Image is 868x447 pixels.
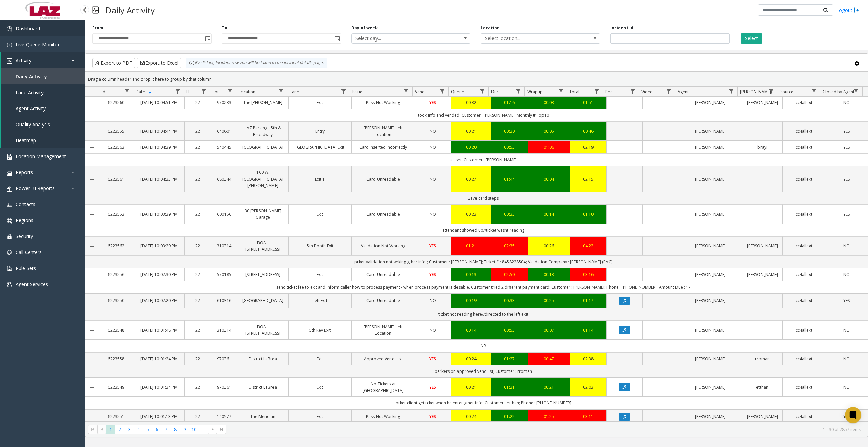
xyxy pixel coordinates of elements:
[103,297,129,304] a: 6223550
[574,99,602,106] a: 01:51
[215,243,233,249] a: 310314
[496,327,523,333] a: 00:53
[293,355,348,362] a: Exit
[189,144,207,150] a: 22
[683,327,738,333] a: [PERSON_NAME]
[137,176,180,182] a: [DATE] 10:04:23 PM
[241,271,284,278] a: [STREET_ADDRESS]
[85,298,99,304] a: Collapse Details
[455,128,487,134] div: 00:21
[419,211,447,217] a: NO
[574,243,602,249] a: 04:22
[189,297,207,304] a: 22
[532,99,566,106] a: 00:03
[430,144,436,150] span: NO
[241,144,284,150] a: [GEOGRAPHIC_DATA]
[419,99,447,106] a: YES
[7,250,12,255] img: 'icon'
[843,271,850,277] span: NO
[7,202,12,208] img: 'icon'
[7,234,12,239] img: 'icon'
[356,243,411,249] a: Validation Not Working
[683,176,738,182] a: [PERSON_NAME]
[532,176,566,182] div: 00:04
[429,100,436,105] span: YES
[241,239,284,252] a: BOA - [STREET_ADDRESS]
[430,176,436,182] span: NO
[843,211,850,217] span: YES
[215,144,233,150] a: 540445
[610,25,633,31] label: Incident Id
[137,99,180,106] a: [DATE] 10:04:51 PM
[199,87,208,96] a: H Filter Menu
[532,128,566,134] a: 00:05
[496,144,523,150] a: 00:53
[843,176,850,182] span: YES
[419,297,447,304] a: NO
[683,243,738,249] a: [PERSON_NAME]
[437,87,447,96] a: Vend Filter Menu
[532,243,566,249] a: 00:26
[455,297,487,304] div: 00:19
[830,297,864,304] a: YES
[574,271,602,278] div: 03:16
[189,60,195,66] img: infoIcon.svg
[7,154,12,160] img: 'icon'
[809,87,818,96] a: Source Filter Menu
[356,125,411,137] a: [PERSON_NAME] Left Location
[85,328,99,333] a: Collapse Details
[99,255,868,268] td: prker validation not wrking gther info.; Customer : [PERSON_NAME]; Ticket # : 8458228504; Validat...
[7,282,12,287] img: 'icon'
[356,211,411,217] a: Card Unreadable
[1,116,85,132] a: Quality Analysis
[137,297,180,304] a: [DATE] 10:02:20 PM
[356,99,411,106] a: Pass Not Working
[496,271,523,278] a: 02:50
[103,176,129,182] a: 6223561
[496,128,523,134] a: 00:20
[843,327,850,333] span: NO
[103,271,129,278] a: 6223556
[16,281,48,287] span: Agent Services
[429,243,436,249] span: YES
[574,327,602,333] div: 01:14
[189,355,207,362] a: 22
[92,58,135,68] button: Export to PDF
[830,144,864,150] a: YES
[189,327,207,333] a: 22
[574,144,602,150] div: 02:19
[16,105,46,112] span: Agent Activity
[137,271,180,278] a: [DATE] 10:02:30 PM
[1,52,85,68] a: Activity
[496,99,523,106] a: 01:16
[103,355,129,362] a: 6223558
[419,144,447,150] a: NO
[222,25,227,31] label: To
[574,128,602,134] a: 00:46
[137,211,180,217] a: [DATE] 10:03:39 PM
[16,137,36,144] span: Heatmap
[7,170,12,176] img: 'icon'
[532,297,566,304] div: 00:25
[852,87,861,96] a: Closed by Agent Filter Menu
[241,125,284,137] a: LAZ Parking - 5th & Broadway
[574,176,602,182] a: 02:15
[830,211,864,217] a: YES
[496,297,523,304] a: 00:33
[215,99,233,106] a: 970233
[99,308,868,320] td: ticket not reading here//directed to the left exit
[85,244,99,249] a: Collapse Details
[85,177,99,182] a: Collapse Details
[787,327,821,333] a: cc4allext
[189,128,207,134] a: 22
[137,327,180,333] a: [DATE] 10:01:48 PM
[85,100,99,106] a: Collapse Details
[137,144,180,150] a: [DATE] 10:04:39 PM
[787,271,821,278] a: cc4allext
[574,211,602,217] a: 01:10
